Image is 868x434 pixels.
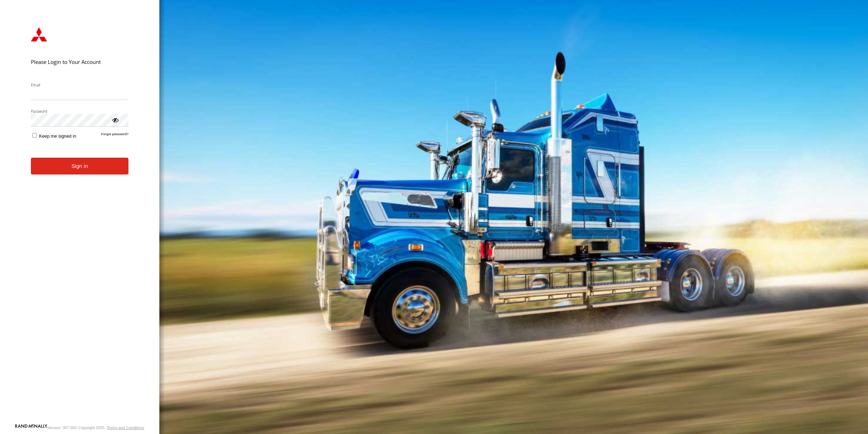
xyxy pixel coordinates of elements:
[101,132,128,139] a: Forgot password?
[32,133,37,138] input: Keep me signed in
[39,133,76,139] span: Keep me signed in
[20,17,139,423] form: main
[107,426,144,430] a: Terms and Conditions
[31,82,129,87] label: Email
[15,424,47,431] a: Visit our Website
[47,426,74,430] div: Version: 307.00
[74,426,144,430] div: © Copyright 2025 -
[31,108,129,114] label: Password
[31,58,129,65] h2: Please Login to Your Account
[31,27,47,41] img: Mitsubishi Fleet
[31,158,129,175] button: Sign in
[112,116,119,123] div: ViewPassword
